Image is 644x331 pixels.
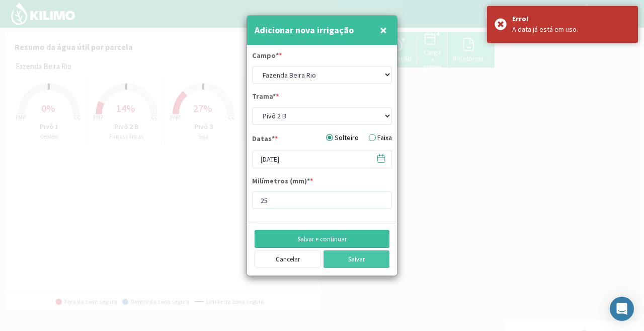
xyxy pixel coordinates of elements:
[252,51,279,60] font: Campo*
[252,176,310,185] font: Milímetros (mm)*
[252,134,275,143] font: Datas*
[252,92,276,101] font: Trama*
[512,14,630,24] div: Erro!
[512,24,630,35] div: A data já está em uso.
[610,297,634,321] div: Abra o Intercom Messenger
[512,25,578,34] font: A data já está em uso.
[255,230,389,247] button: Salvar e continuar
[324,250,390,268] button: Salvar
[255,250,321,268] button: Cancelar
[348,255,365,263] font: Salvar
[276,255,300,263] font: Cancelar
[335,133,359,142] font: Solteiro
[297,235,347,243] font: Salvar e continuar
[377,20,389,40] button: Fechar
[255,24,354,36] font: Adicionar nova irrigação
[377,133,392,142] font: Faixa
[512,14,528,23] font: Erro!
[380,22,387,38] font: ×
